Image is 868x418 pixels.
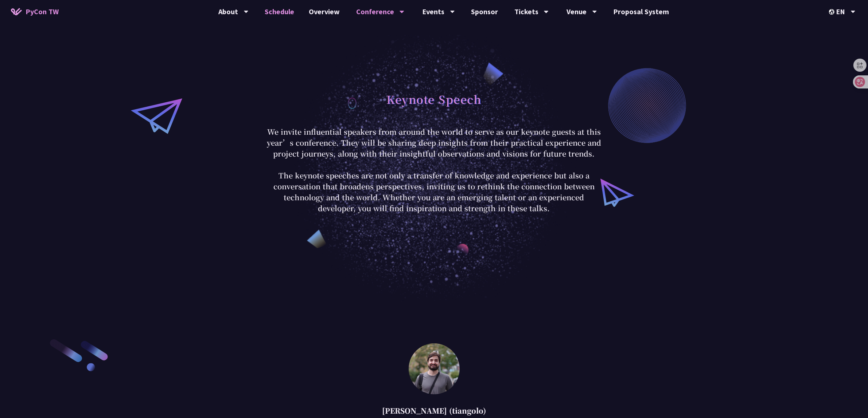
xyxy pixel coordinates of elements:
[11,8,22,15] img: Home icon of PyCon TW 2025
[829,9,836,15] img: Locale Icon
[265,126,604,214] p: We invite influential speakers from around the world to serve as our keynote guests at this year’...
[387,88,482,110] h1: Keynote Speech
[26,6,59,17] span: PyCon TW
[409,343,460,394] img: Sebastián Ramírez (tiangolo)
[4,3,66,21] a: PyCon TW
